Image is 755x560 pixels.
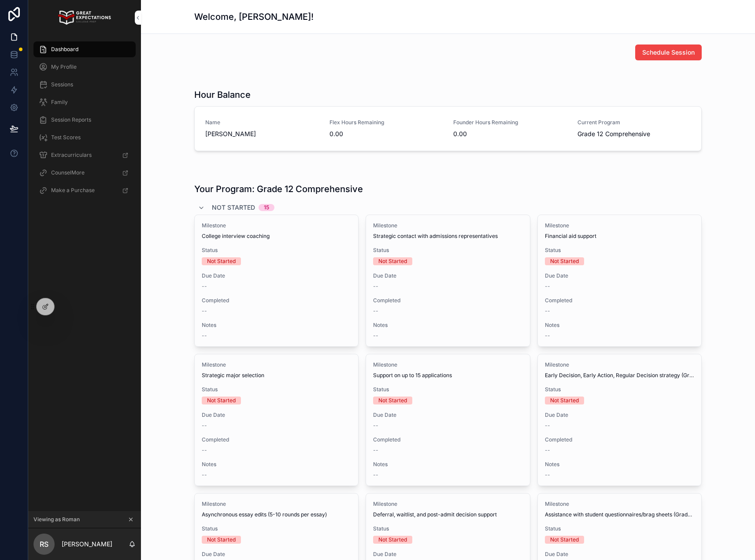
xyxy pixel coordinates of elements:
span: -- [373,283,378,290]
span: -- [545,283,550,290]
span: Notes [545,461,694,468]
a: Test Scores [33,130,136,145]
span: Due Date [373,412,522,419]
span: Test Scores [51,134,81,141]
span: Schedule Session [642,48,695,57]
span: -- [545,471,550,478]
span: Grade 12 Comprehensive [577,130,691,138]
span: Completed [373,436,522,443]
div: Not Started [550,397,579,404]
span: Make a Purchase [51,187,95,194]
span: Milestone [202,501,351,508]
h1: Hour Balance [194,89,251,101]
span: -- [545,422,550,429]
span: -- [545,447,550,454]
span: Status [373,247,522,254]
span: Status [202,525,351,532]
span: Strategic contact with admissions representatives [373,233,498,240]
span: Viewing as Roman [33,516,80,523]
span: -- [373,422,378,429]
span: Milestone [373,501,522,508]
span: -- [373,332,378,339]
span: Notes [545,322,694,329]
span: Milestone [373,222,522,229]
span: College interview coaching [202,233,270,240]
span: Flex Hours Remaining [329,119,443,126]
span: Status [202,386,351,393]
span: Family [51,99,68,106]
span: Milestone [202,361,351,368]
span: Completed [545,436,694,443]
a: Extracurriculars [33,147,136,163]
span: Status [545,525,694,532]
span: Milestone [545,222,694,229]
a: Dashboard [33,41,136,57]
div: Not Started [550,536,579,544]
span: -- [545,332,550,339]
span: Due Date [545,272,694,279]
span: Early Decision, Early Action, Regular Decision strategy (Grade 12) [545,372,694,379]
div: Not Started [207,536,236,544]
a: Make a Purchase [33,182,136,198]
span: Completed [373,297,522,304]
span: 0.00 [329,130,443,138]
span: -- [202,283,207,290]
span: Due Date [373,551,522,558]
span: Notes [202,322,351,329]
a: Sessions [33,77,136,93]
span: Due Date [545,551,694,558]
span: Milestone [545,501,694,508]
span: Notes [373,322,522,329]
span: Name [205,119,319,126]
div: Not Started [378,536,407,544]
span: -- [202,447,207,454]
span: Due Date [545,412,694,419]
span: Asynchronous essay edits (5-10 rounds per essay) [202,511,327,518]
p: [PERSON_NAME] [62,540,112,549]
span: Milestone [373,361,522,368]
div: Not Started [207,397,236,404]
span: Due Date [202,272,351,279]
span: Status [373,525,522,532]
span: Extracurriculars [51,152,92,159]
div: Not Started [378,257,407,265]
h1: Your Program: Grade 12 Comprehensive [194,183,363,195]
span: Completed [202,436,351,443]
span: Status [545,247,694,254]
span: Due Date [202,551,351,558]
span: -- [373,447,378,454]
span: -- [373,308,378,315]
span: Not Started [212,203,255,212]
span: Notes [202,461,351,468]
span: -- [202,471,207,478]
span: -- [545,308,550,315]
a: Family [33,94,136,110]
span: Due Date [373,272,522,279]
span: Financial aid support [545,233,596,240]
img: App logo [58,11,111,25]
span: Founder Hours Remaining [453,119,567,126]
span: Strategic major selection [202,372,264,379]
span: My Profile [51,63,77,70]
span: [PERSON_NAME] [205,130,319,138]
span: Status [373,386,522,393]
span: Deferral, waitlist, and post-admit decision support [373,511,497,518]
h1: Welcome, [PERSON_NAME]! [194,11,314,23]
div: Not Started [550,257,579,265]
span: Current Program [577,119,691,126]
div: scrollable content [28,35,141,210]
div: Not Started [207,257,236,265]
a: CounselMore [33,165,136,181]
span: Status [545,386,694,393]
span: Milestone [545,361,694,368]
span: -- [373,471,378,478]
a: Session Reports [33,112,136,128]
span: Completed [545,297,694,304]
span: -- [202,308,207,315]
span: Due Date [202,412,351,419]
span: Assistance with student questionnaires/brag sheets (Grade 12) [545,511,694,518]
div: 15 [264,204,269,211]
span: Session Reports [51,116,91,123]
span: 0.00 [453,130,567,138]
span: -- [202,332,207,339]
